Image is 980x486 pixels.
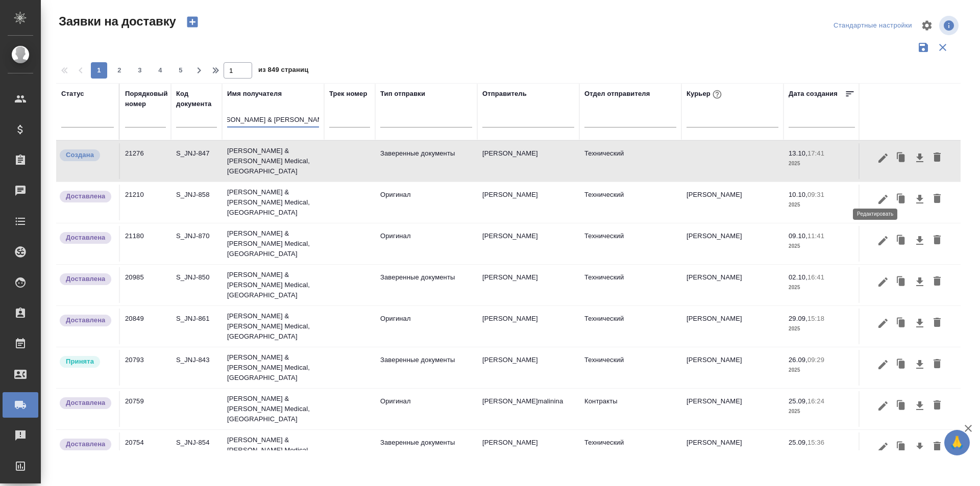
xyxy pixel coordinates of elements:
button: Удалить [928,272,946,292]
p: 16:24 [807,397,824,405]
td: Заверенные документы [375,432,477,468]
button: 5 [173,62,189,79]
td: S_JNJ-847 [171,143,222,179]
p: Создана [66,150,94,160]
td: Оригинал [375,309,477,344]
button: Удалить [928,396,946,416]
p: 16:41 [807,273,824,281]
span: Заявки на доставку [56,13,176,30]
td: 20849 [120,309,171,344]
td: [PERSON_NAME] & [PERSON_NAME] Medical, [GEOGRAPHIC_DATA] [222,223,324,264]
p: Доставлена [66,233,105,243]
p: Принята [66,356,94,367]
td: Технический [579,432,681,468]
div: Курьер [687,88,724,101]
button: Удалить [928,190,946,209]
td: [PERSON_NAME]malinina [477,391,579,427]
td: Заверенные документы [375,267,477,303]
p: 25.09, [789,439,807,446]
td: Технический [579,350,681,386]
p: Доставлена [66,398,105,408]
p: 26.09, [789,356,807,364]
td: S_JNJ-850 [171,267,222,303]
div: Дата создания [789,89,838,99]
div: split button [831,18,915,34]
button: Скачать [911,355,928,374]
div: Документы доставлены, фактическая дата доставки проставиться автоматически [59,190,114,203]
p: 11:41 [807,232,824,240]
p: 2025 [789,406,855,417]
button: Редактировать [874,314,892,333]
button: Клонировать [892,231,911,250]
p: 25.09, [789,397,807,405]
span: 2 [111,65,128,75]
button: Редактировать [874,438,892,457]
p: 02.10, [789,273,807,281]
td: [PERSON_NAME] & [PERSON_NAME] Medical, [GEOGRAPHIC_DATA] [222,265,324,305]
td: Технический [579,309,681,344]
button: Удалить [928,148,946,168]
td: [PERSON_NAME] & [PERSON_NAME] Medical, [GEOGRAPHIC_DATA] [222,347,324,388]
td: 21276 [120,143,171,179]
p: 15:36 [807,439,824,446]
button: Клонировать [892,314,911,333]
button: Клонировать [892,396,911,416]
button: 2 [111,62,128,79]
p: 09:31 [807,191,824,198]
button: Клонировать [892,272,911,292]
button: Клонировать [892,355,911,374]
button: Удалить [928,314,946,333]
button: Скачать [911,148,928,168]
button: Создать [180,13,205,31]
button: Сохранить фильтры [914,38,933,57]
button: Скачать [911,231,928,250]
div: Имя получателя [227,89,282,99]
td: S_JNJ-858 [171,185,222,220]
button: Удалить [928,355,946,374]
td: 20985 [120,267,171,303]
p: Доставлена [66,439,105,449]
div: Тип отправки [380,89,425,99]
button: Скачать [911,190,928,209]
div: Новая заявка, еще не передана в работу [59,148,114,162]
p: 2025 [789,159,855,169]
td: S_JNJ-854 [171,432,222,468]
p: 09.10, [789,232,807,240]
p: 17:41 [807,149,824,157]
td: Оригинал [375,185,477,220]
button: Редактировать [874,272,892,292]
div: Документы доставлены, фактическая дата доставки проставиться автоматически [59,438,114,451]
td: [PERSON_NAME] [477,226,579,262]
td: 20759 [120,391,171,427]
p: 2025 [789,448,855,458]
button: 4 [152,62,168,79]
td: [PERSON_NAME] [681,267,783,303]
td: 20754 [120,432,171,468]
div: Курьер назначен [59,355,114,369]
td: [PERSON_NAME] [681,226,783,262]
td: Технический [579,267,681,303]
div: Документы доставлены, фактическая дата доставки проставиться автоматически [59,396,114,410]
button: Редактировать [874,355,892,374]
button: Сбросить фильтры [933,38,952,57]
div: Документы доставлены, фактическая дата доставки проставиться автоматически [59,231,114,245]
p: 2025 [789,365,855,375]
td: S_JNJ-870 [171,226,222,262]
p: 09:29 [807,356,824,364]
button: Скачать [911,396,928,416]
td: [PERSON_NAME] & [PERSON_NAME] Medical, [GEOGRAPHIC_DATA] [222,430,324,471]
div: Порядковый номер [125,89,168,109]
button: Клонировать [892,190,911,209]
button: Скачать [911,272,928,292]
button: При выборе курьера статус заявки автоматически поменяется на «Принята» [710,88,724,101]
div: Отправитель [482,89,527,99]
td: [PERSON_NAME] [681,432,783,468]
p: Доставлена [66,191,105,201]
td: [PERSON_NAME] [477,432,579,468]
button: Редактировать [874,148,892,168]
button: Скачать [911,438,928,457]
p: Доставлена [66,274,105,284]
td: [PERSON_NAME] & [PERSON_NAME] Medical, [GEOGRAPHIC_DATA] [222,141,324,182]
p: 29.09, [789,315,807,322]
button: Удалить [928,438,946,457]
